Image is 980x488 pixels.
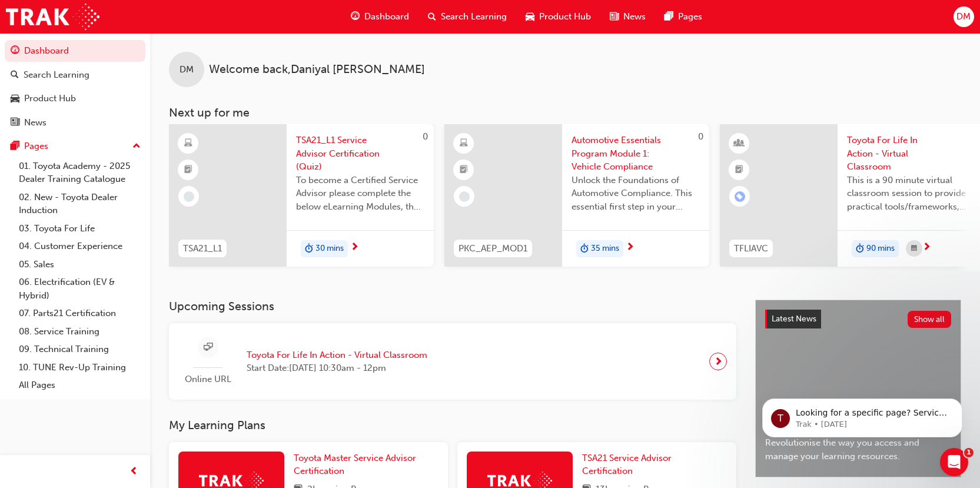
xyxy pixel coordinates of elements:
[178,333,727,391] a: Online URLToyota For Life In Action - Virtual ClassroomStart Date:[DATE] 10:30am - 12pm
[940,448,968,476] iframe: Intercom live chat
[610,9,619,24] span: news-icon
[178,373,237,386] span: Online URL
[626,243,634,253] span: next-icon
[572,174,700,214] span: Unlock the Foundations of Automotive Compliance. This essential first step in your Automotive Ess...
[169,300,736,313] h3: Upcoming Sessions
[580,241,589,257] span: duration-icon
[908,311,952,328] button: Show all
[169,124,434,267] a: 0TSA21_L1TSA21_L1 Service Advisor Certification (Quiz)To become a Certified Service Advisor pleas...
[856,241,864,257] span: duration-icon
[5,40,145,62] a: Dashboard
[204,340,212,355] span: sessionType_ONLINE_URL-icon
[296,174,424,214] span: To become a Certified Service Advisor please complete the below eLearning Modules, the Service Ad...
[180,63,194,77] span: DM
[418,5,516,29] a: search-iconSearch Learning
[600,5,655,29] a: news-iconNews
[184,136,192,151] span: learningResourceType_ELEARNING-icon
[184,191,194,202] span: learningRecordVerb_NONE-icon
[364,10,409,24] span: Dashboard
[296,134,424,174] span: TSA21_L1 Service Advisor Certification (Quiz)
[14,255,145,274] a: 05. Sales
[572,134,700,174] span: Automotive Essentials Program Module 1: Vehicle Compliance
[184,162,192,178] span: booktick-icon
[582,453,672,477] span: TSA21 Service Advisor Certification
[444,124,709,267] a: 0PKC_AEP_MOD1Automotive Essentials Program Module 1: Vehicle ComplianceUnlock the Foundations of ...
[698,131,703,142] span: 0
[294,453,416,477] span: Toyota Master Service Advisor Certification
[956,10,971,24] span: DM
[665,9,673,24] span: pages-icon
[516,5,600,29] a: car-iconProduct Hub
[14,323,145,341] a: 08. Service Training
[183,242,222,255] span: TSA21_L1
[247,361,427,375] span: Start Date: [DATE] 10:30am - 12pm
[11,70,19,81] span: search-icon
[315,242,344,255] span: 30 mins
[974,131,979,142] span: 0
[745,374,980,456] iframe: Intercom notifications message
[735,191,745,202] span: learningRecordVerb_ENROLL-icon
[847,134,975,174] span: Toyota For Life In Action - Virtual Classroom
[623,10,646,24] span: News
[5,112,145,134] a: News
[6,4,99,30] img: Trak
[11,94,19,104] span: car-icon
[459,242,527,255] span: PKC_AEP_MOD1
[655,5,712,29] a: pages-iconPages
[735,136,743,151] span: learningResourceType_INSTRUCTOR_LED-icon
[5,38,145,135] button: DashboardSearch LearningProduct HubNews
[132,139,141,154] span: up-icon
[14,340,145,358] a: 09. Technical Training
[350,243,359,253] span: next-icon
[459,191,470,202] span: learningRecordVerb_NONE-icon
[305,241,313,257] span: duration-icon
[591,242,619,255] span: 35 mins
[755,300,961,477] a: Latest NewsShow allWelcome to your new Training Resource CentreRevolutionise the way you access a...
[129,464,138,479] span: prev-icon
[734,242,768,255] span: TFLIAVC
[14,304,145,323] a: 07. Parts21 Certification
[351,9,360,24] span: guage-icon
[678,10,702,24] span: Pages
[772,314,816,324] span: Latest News
[954,6,974,27] button: DM
[14,220,145,238] a: 03. Toyota For Life
[5,135,145,157] button: Pages
[765,310,951,328] a: Latest NewsShow all
[911,241,917,256] span: calendar-icon
[582,452,727,478] a: TSA21 Service Advisor Certification
[14,157,145,188] a: 01. Toyota Academy - 2025 Dealer Training Catalogue
[11,141,19,152] span: pages-icon
[169,419,736,432] h3: My Learning Plans
[14,237,145,255] a: 04. Customer Experience
[209,63,425,77] span: Welcome back , Daniyal [PERSON_NAME]
[11,118,19,128] span: news-icon
[847,174,975,214] span: This is a 90 minute virtual classroom session to provide practical tools/frameworks, behaviours a...
[150,106,980,119] h3: Next up for me
[441,10,507,24] span: Search Learning
[714,353,723,370] span: next-icon
[14,358,145,377] a: 10. TUNE Rev-Up Training
[341,5,418,29] a: guage-iconDashboard
[964,448,974,457] span: 1
[294,452,438,478] a: Toyota Master Service Advisor Certification
[247,348,427,362] span: Toyota For Life In Action - Virtual Classroom
[14,188,145,220] a: 02. New - Toyota Dealer Induction
[526,9,534,24] span: car-icon
[866,242,895,255] span: 90 mins
[5,88,145,109] a: Product Hub
[24,92,76,105] div: Product Hub
[460,136,468,151] span: learningResourceType_ELEARNING-icon
[735,162,743,178] span: booktick-icon
[14,273,145,304] a: 06. Electrification (EV & Hybrid)
[11,46,19,57] span: guage-icon
[14,376,145,394] a: All Pages
[24,140,48,153] div: Pages
[460,162,468,178] span: booktick-icon
[428,9,436,24] span: search-icon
